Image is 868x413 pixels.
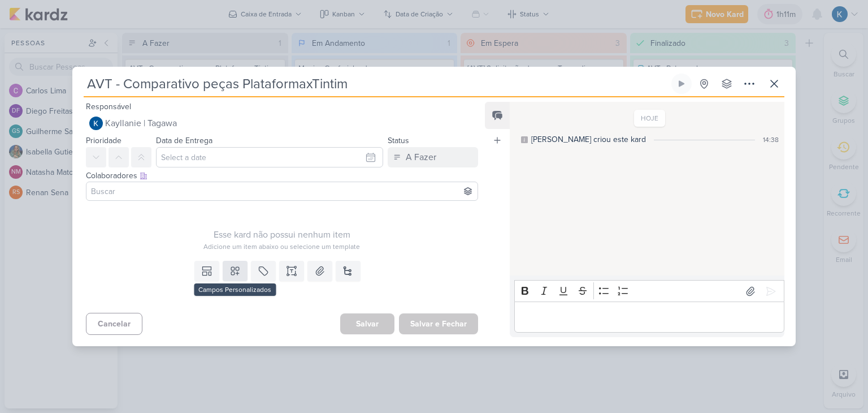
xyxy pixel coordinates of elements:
[406,150,436,164] div: A Fazer
[86,170,478,182] div: Colaboradores
[531,134,646,145] div: Kayllanie criou este kard
[86,313,142,335] button: Cancelar
[521,136,528,143] div: Este log é visível à todos no kard
[84,74,669,94] input: Kard Sem Título
[86,113,478,134] button: Kayllanie | Tagawa
[89,117,103,130] img: Kayllanie | Tagawa
[89,184,475,198] input: Buscar
[388,136,409,145] label: Status
[105,117,177,130] span: Kayllanie | Tagawa
[677,79,686,88] div: Ligar relógio
[86,228,478,242] div: Esse kard não possui nenhum item
[388,147,478,167] button: A Fazer
[86,242,478,252] div: Adicione um item abaixo ou selecione um template
[86,136,121,145] label: Prioridade
[763,135,779,145] div: 14:38
[156,147,383,167] input: Select a date
[194,283,276,296] div: Campos Personalizados
[156,136,212,145] label: Data de Entrega
[86,102,131,111] label: Responsável
[514,302,784,333] div: Editor editing area: main
[514,280,784,302] div: Editor toolbar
